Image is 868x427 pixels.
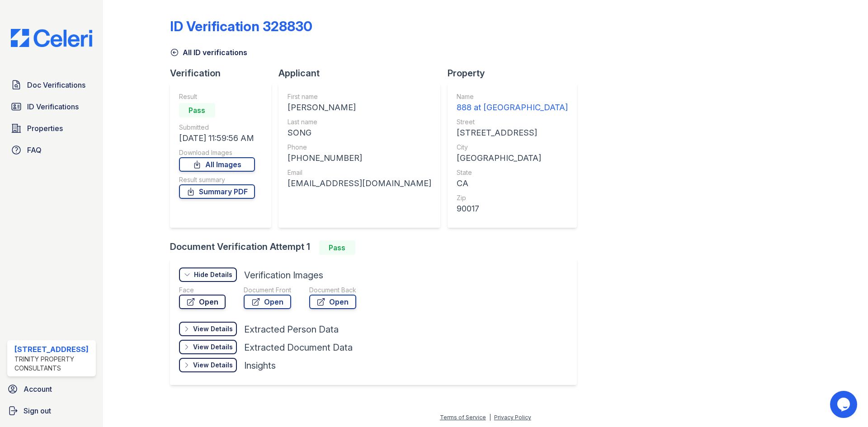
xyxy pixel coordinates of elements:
div: Pass [179,103,215,117]
div: Zip [457,193,568,202]
div: [EMAIL_ADDRESS][DOMAIN_NAME] [288,177,431,190]
div: Insights [244,359,276,372]
div: State [457,168,568,177]
a: FAQ [7,141,96,159]
div: SONG [288,127,431,139]
div: Trinity Property Consultants [14,355,92,373]
div: View Details [193,361,233,370]
a: All Images [179,157,255,172]
div: Document Verification Attempt 1 [170,240,584,255]
a: Open [179,295,226,309]
div: Name [457,92,568,101]
div: [STREET_ADDRESS] [457,127,568,139]
div: Phone [288,143,431,152]
div: [PHONE_NUMBER] [288,152,431,164]
div: Result [179,92,255,101]
div: View Details [193,324,233,333]
div: First name [288,92,431,101]
div: ID Verification 328830 [170,18,312,34]
span: ID Verifications [27,101,79,112]
div: Document Front [244,286,291,295]
span: FAQ [27,145,42,155]
div: Submitted [179,123,255,132]
div: Result summary [179,175,255,184]
img: CE_Logo_Blue-a8612792a0a2168367f1c8372b55b34899dd931a85d93a1a3d3e32e68fde9ad4.png [4,29,99,47]
div: Face [179,286,226,295]
a: Privacy Policy [494,414,531,421]
div: Last name [288,117,431,127]
div: 888 at [GEOGRAPHIC_DATA] [457,101,568,114]
a: Doc Verifications [7,76,96,94]
div: Extracted Document Data [244,341,353,354]
div: [PERSON_NAME] [288,101,431,114]
a: Account [4,380,99,398]
div: Hide Details [194,270,232,279]
div: Applicant [278,67,448,80]
div: Street [457,117,568,127]
div: City [457,143,568,152]
a: Open [309,295,356,309]
div: Document Back [309,286,356,295]
div: Extracted Person Data [244,323,339,336]
a: Sign out [4,402,99,420]
a: Summary PDF [179,184,255,199]
div: [GEOGRAPHIC_DATA] [457,152,568,164]
div: [DATE] 11:59:56 AM [179,132,255,145]
div: CA [457,177,568,190]
div: Verification Images [244,269,323,282]
div: Pass [319,240,355,255]
a: Name 888 at [GEOGRAPHIC_DATA] [457,92,568,114]
span: Properties [27,123,63,134]
a: Open [244,295,291,309]
span: Doc Verifications [27,80,85,90]
a: Properties [7,119,96,137]
a: Terms of Service [440,414,486,421]
div: [STREET_ADDRESS] [14,344,92,355]
div: Verification [170,67,278,80]
a: ID Verifications [7,98,96,116]
div: Email [288,168,431,177]
iframe: chat widget [830,391,859,418]
a: All ID verifications [170,47,247,58]
span: Sign out [24,405,51,416]
div: View Details [193,343,233,352]
span: Account [24,384,52,394]
div: Download Images [179,148,255,157]
div: 90017 [457,202,568,215]
div: Property [448,67,584,80]
div: | [489,414,491,421]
